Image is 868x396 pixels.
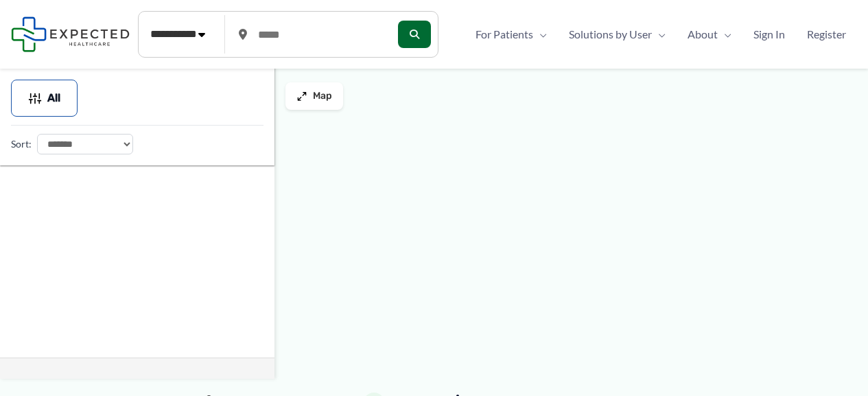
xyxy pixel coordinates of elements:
[296,91,307,102] img: Maximize
[465,24,558,45] a: For PatientsMenu Toggle
[11,16,130,51] img: Expected Healthcare Logo - side, dark font, small
[28,91,42,105] img: Filter
[742,24,796,45] a: Sign In
[677,24,742,45] a: AboutMenu Toggle
[688,24,718,45] span: About
[11,135,32,153] label: Sort:
[558,24,677,45] a: Solutions by UserMenu Toggle
[533,24,547,45] span: Menu Toggle
[569,24,652,45] span: Solutions by User
[652,24,666,45] span: Menu Toggle
[285,82,343,110] button: Map
[718,24,731,45] span: Menu Toggle
[11,80,78,117] button: All
[796,24,857,45] a: Register
[807,24,846,45] span: Register
[47,93,60,103] span: All
[753,24,785,45] span: Sign In
[476,24,533,45] span: For Patients
[313,91,332,102] span: Map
